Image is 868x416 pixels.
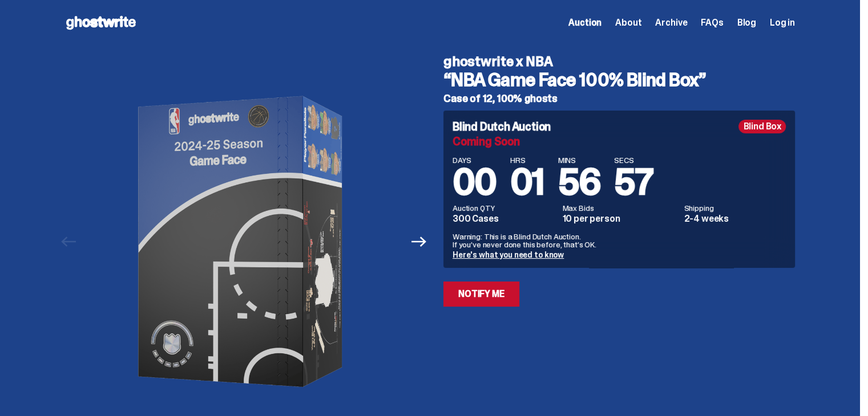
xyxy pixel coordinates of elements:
[738,120,786,133] div: Blind Box
[453,156,496,164] span: DAYS
[443,282,519,307] a: Notify Me
[684,204,786,212] dt: Shipping
[443,71,795,89] h3: “NBA Game Face 100% Blind Box”
[568,18,601,27] a: Auction
[655,18,687,27] a: Archive
[453,136,786,147] div: Coming Soon
[614,156,653,164] span: SECS
[615,18,641,27] a: About
[770,18,795,27] a: Log in
[563,214,677,223] dd: 10 per person
[558,158,601,206] span: 56
[406,229,431,254] button: Next
[443,55,795,68] h4: ghostwrite x NBA
[453,233,786,248] p: Warning: This is a Blind Dutch Auction. If you’ve never done this before, that’s OK.
[443,93,795,104] h5: Case of 12, 100% ghosts
[684,214,786,223] dd: 2-4 weeks
[453,121,551,132] h4: Blind Dutch Auction
[453,158,496,206] span: 00
[453,204,556,212] dt: Auction QTY
[510,158,544,206] span: 01
[453,250,564,260] a: Here's what you need to know
[563,204,677,212] dt: Max Bids
[558,156,601,164] span: MINS
[701,18,723,27] a: FAQs
[453,214,556,223] dd: 300 Cases
[737,18,756,27] a: Blog
[614,158,653,206] span: 57
[510,156,544,164] span: HRS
